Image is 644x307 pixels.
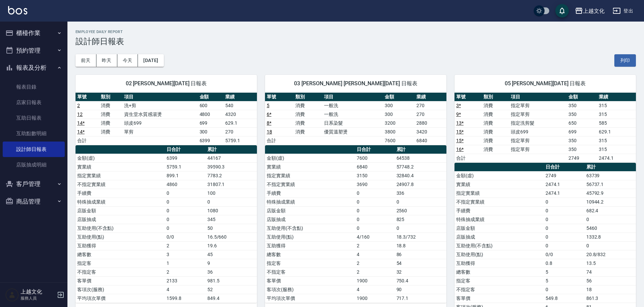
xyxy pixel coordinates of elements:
[322,127,383,136] td: 優質溫塑燙
[395,276,446,285] td: 750.4
[355,250,395,259] td: 4
[509,119,567,127] td: 指定洗剪髮
[265,197,355,206] td: 特殊抽成業績
[395,189,446,197] td: 336
[585,215,636,224] td: 0
[99,127,123,136] td: 消費
[122,119,198,127] td: 頭皮699
[383,136,415,145] td: 7600
[122,93,198,101] th: 項目
[206,268,257,276] td: 36
[224,136,257,145] td: 5759.1
[395,285,446,294] td: 90
[206,197,257,206] td: 0
[585,276,636,285] td: 56
[76,294,165,303] td: 平均項次單價
[3,126,65,141] a: 互助點數明細
[355,180,395,189] td: 3690
[76,30,636,34] h2: Employee Daily Report
[206,162,257,171] td: 39590.3
[597,93,636,101] th: 業績
[395,206,446,215] td: 2560
[383,119,415,127] td: 3200
[482,145,509,154] td: 消費
[165,224,206,233] td: 0
[544,197,585,206] td: 0
[3,95,65,110] a: 店家日報表
[585,268,636,276] td: 74
[322,101,383,110] td: 一般洗
[76,180,165,189] td: 不指定實業績
[455,241,544,250] td: 互助使用(不含點)
[544,171,585,180] td: 2749
[597,154,636,162] td: 2474.1
[294,127,322,136] td: 消費
[395,250,446,259] td: 86
[76,145,257,303] table: a dense table
[76,93,99,101] th: 單號
[5,288,19,302] img: Person
[585,163,636,172] th: 累計
[122,110,198,119] td: 資生堂水質感湯燙
[265,145,446,303] table: a dense table
[76,136,99,145] td: 合計
[585,233,636,241] td: 1332.8
[265,93,294,101] th: 單號
[355,285,395,294] td: 4
[383,127,415,136] td: 3800
[355,206,395,215] td: 0
[165,233,206,241] td: 0/0
[395,224,446,233] td: 0
[76,162,165,171] td: 實業績
[265,276,355,285] td: 客單價
[165,294,206,303] td: 1599.8
[3,175,65,193] button: 客戶管理
[165,241,206,250] td: 2
[355,224,395,233] td: 0
[76,197,165,206] td: 特殊抽成業績
[138,54,164,67] button: [DATE]
[463,80,628,87] span: 05 [PERSON_NAME][DATE] 日報表
[355,276,395,285] td: 1900
[3,193,65,210] button: 商品管理
[455,93,636,163] table: a dense table
[322,93,383,101] th: 項目
[455,154,482,162] td: 合計
[206,189,257,197] td: 100
[383,110,415,119] td: 300
[585,241,636,250] td: 0
[355,171,395,180] td: 3150
[224,93,257,101] th: 業績
[455,189,544,197] td: 指定實業績
[76,224,165,233] td: 互助使用(不含點)
[544,180,585,189] td: 2474.1
[415,119,446,127] td: 2880
[122,101,198,110] td: 洗+剪
[597,145,636,154] td: 315
[455,171,544,180] td: 金額(虛)
[355,162,395,171] td: 6840
[165,215,206,224] td: 0
[455,93,482,101] th: 單號
[455,294,544,303] td: 客單價
[206,276,257,285] td: 981.5
[509,136,567,145] td: 指定單剪
[3,59,65,76] button: 報表及分析
[415,101,446,110] td: 270
[544,294,585,303] td: 549.8
[165,259,206,268] td: 1
[395,197,446,206] td: 0
[294,93,322,101] th: 類別
[265,285,355,294] td: 客項次(服務)
[21,288,55,295] h5: 上越文化
[415,110,446,119] td: 270
[3,110,65,126] a: 互助日報表
[455,215,544,224] td: 特殊抽成業績
[76,268,165,276] td: 不指定客
[76,93,257,145] table: a dense table
[585,171,636,180] td: 63739
[3,142,65,157] a: 設計師日報表
[3,79,65,95] a: 報表目錄
[265,268,355,276] td: 不指定客
[198,101,224,110] td: 600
